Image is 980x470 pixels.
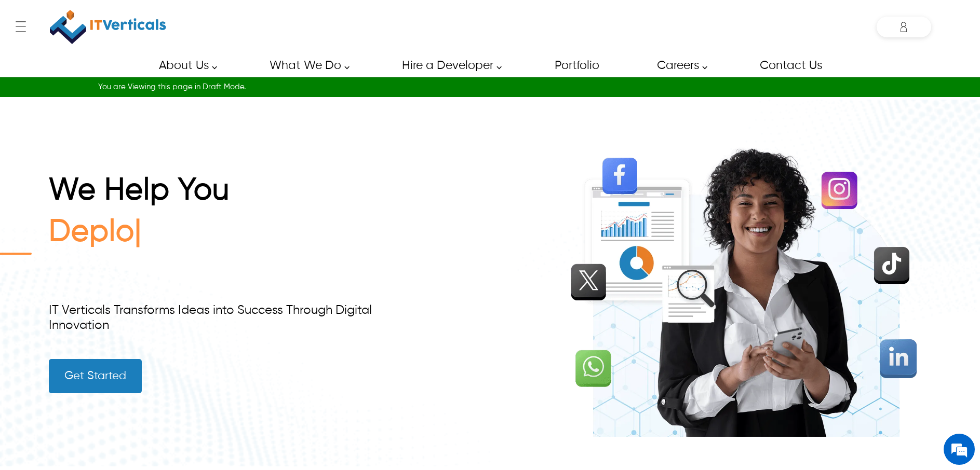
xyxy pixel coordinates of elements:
[748,54,833,77] a: Contact Us
[49,173,401,214] h1: We Help You
[543,54,610,77] a: Portfolio
[49,303,401,333] div: IT Verticals Transforms Ideas into Success Through Digital Innovation
[390,54,507,77] a: Hire a Developer
[50,5,166,49] img: IT Verticals Inc
[561,129,931,437] img: deploy
[49,5,167,49] a: IT Verticals Inc
[258,54,355,77] a: What We Do
[98,82,882,92] div: You are Viewing this page in Draft Mode.
[645,54,713,77] a: Careers
[49,359,142,393] a: Get Started
[49,217,135,247] span: Deplo
[147,54,223,77] a: About Us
